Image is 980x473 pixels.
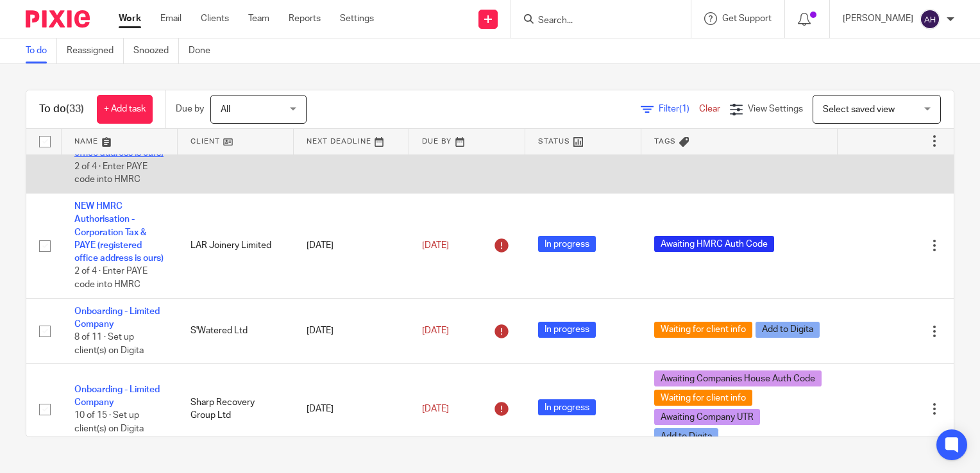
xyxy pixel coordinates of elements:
a: Clear [699,104,720,113]
td: [DATE] [294,193,410,298]
span: Tags [654,138,676,145]
a: Team [248,12,269,25]
span: (1) [679,104,689,113]
span: View Settings [748,104,803,113]
span: Awaiting HMRC Auth Code [654,236,774,252]
span: Waiting for client info [654,322,752,338]
p: Due by [176,103,204,115]
span: Add to Digita [654,428,718,444]
p: [PERSON_NAME] [843,12,913,25]
span: 8 of 11 · Set up client(s) on Digita [74,333,144,356]
span: All [221,105,230,114]
span: In progress [538,322,596,338]
span: Get Support [722,14,772,23]
span: Awaiting Company UTR [654,409,760,425]
td: Sharp Recovery Group Ltd [178,364,294,454]
img: svg%3E [920,9,940,29]
span: In progress [538,399,596,415]
a: Reports [289,12,321,25]
a: Work [119,12,141,25]
a: Settings [340,12,374,25]
span: Waiting for client info [654,390,752,406]
span: [DATE] [422,241,449,250]
span: Awaiting Companies House Auth Code [654,370,822,386]
td: [DATE] [294,298,410,364]
td: S'Watered Ltd [178,298,294,364]
span: Select saved view [823,105,895,114]
span: In progress [538,236,596,252]
input: Search [537,15,652,27]
a: + Add task [97,95,153,124]
span: 2 of 4 · Enter PAYE code into HMRC [74,267,148,290]
span: Add to Digita [756,322,820,338]
a: Onboarding - Limited Company [74,385,160,407]
span: [DATE] [422,326,449,335]
td: LAR Joinery Limited [178,193,294,298]
a: Clients [201,12,229,25]
td: [DATE] [294,364,410,454]
span: Filter [659,104,699,113]
span: (33) [66,104,84,114]
span: 2 of 4 · Enter PAYE code into HMRC [74,162,148,185]
span: 10 of 15 · Set up client(s) on Digita [74,411,144,433]
a: NEW HMRC Authorisation - Corporation Tax & PAYE (registered office address is ours) [74,202,164,263]
a: To do [26,38,57,63]
a: Reassigned [67,38,124,63]
img: Pixie [26,10,90,28]
h1: To do [39,103,84,116]
a: Onboarding - Limited Company [74,307,160,329]
a: Email [160,12,182,25]
a: Done [189,38,220,63]
a: Snoozed [133,38,179,63]
span: [DATE] [422,404,449,413]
